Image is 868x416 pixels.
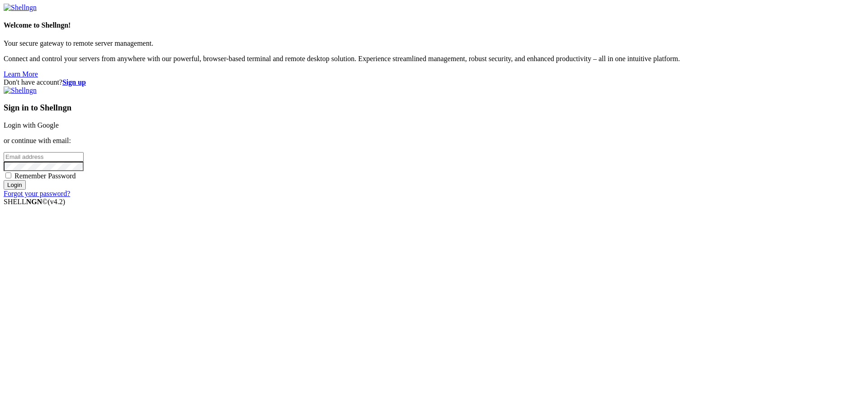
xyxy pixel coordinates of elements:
span: Remember Password [14,172,76,180]
a: Login with Google [4,121,59,129]
h4: Welcome to Shellngn! [4,21,864,29]
span: SHELL © [4,198,65,206]
h3: Sign in to Shellngn [4,103,864,113]
a: Forgot your password? [4,190,70,197]
input: Remember Password [5,172,11,178]
input: Login [4,180,26,190]
p: or continue with email: [4,137,864,145]
p: Connect and control your servers from anywhere with our powerful, browser-based terminal and remo... [4,55,864,63]
img: Shellngn [4,4,37,12]
a: Learn More [4,70,38,78]
p: Your secure gateway to remote server management. [4,39,864,48]
span: 4.2.0 [48,198,66,206]
b: NGN [26,198,42,206]
div: Don't have account? [4,78,864,86]
input: Email address [4,152,84,162]
a: Sign up [62,78,86,86]
img: Shellngn [4,86,37,95]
